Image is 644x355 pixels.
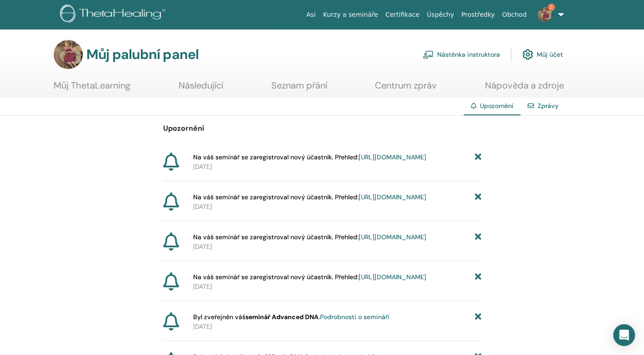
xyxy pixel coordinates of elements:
a: [URL][DOMAIN_NAME] [359,193,426,201]
img: chalkboard-teacher.svg [423,50,434,59]
a: Asi [303,6,320,23]
img: cog.svg [522,47,533,62]
img: default.jpg [54,40,83,69]
a: [URL][DOMAIN_NAME] [359,273,426,281]
a: Úspěchy [423,6,458,23]
a: Následující [179,80,223,98]
p: [DATE] [193,162,481,172]
a: Prostředky [458,6,499,23]
a: Certifikace [382,6,423,23]
a: Nástěnka instruktora [423,44,500,64]
p: Upozornění [163,123,481,134]
a: Můj ThetaLearning [54,80,130,98]
strong: seminář Advanced DNA [245,313,319,321]
img: logo.png [60,5,169,25]
span: Upozornění [480,102,513,110]
a: Centrum zpráv [375,80,437,98]
a: [URL][DOMAIN_NAME] [359,153,426,161]
font: Byl zveřejněn váš . [193,313,389,321]
a: Podrobnosti o semináři [320,313,389,321]
a: Kurzy a semináře [320,6,382,23]
a: Obchod [499,6,530,23]
span: Na váš seminář se zaregistroval nový účastník. Přehled: [193,232,426,242]
div: Otevřete interkomový messenger [613,324,635,346]
span: Na váš seminář se zaregistroval nový účastník. Přehled: [193,272,426,282]
span: Na váš seminář se zaregistroval nový účastník. Přehled: [193,192,426,202]
a: Seznam přání [271,80,327,98]
h3: Můj palubní panel [86,46,199,63]
font: Můj účet [537,50,563,59]
p: [DATE] [193,242,481,251]
font: Nástěnka instruktora [437,50,500,59]
a: Zprávy [538,102,559,110]
p: [DATE] [193,322,481,331]
p: [DATE] [193,202,481,212]
p: [DATE] [193,282,481,291]
img: default.jpg [538,7,552,22]
span: 2 [548,4,555,11]
a: Můj účet [522,44,563,64]
a: [URL][DOMAIN_NAME] [359,233,426,241]
span: Na váš seminář se zaregistroval nový účastník. Přehled: [193,153,426,162]
a: Nápověda a zdroje [485,80,564,98]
